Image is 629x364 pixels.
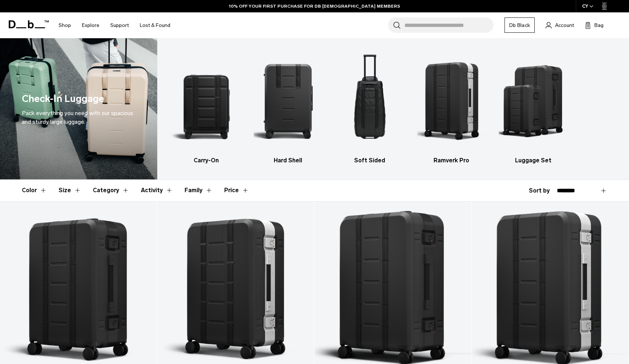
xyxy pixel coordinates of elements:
[417,49,486,153] img: Db
[499,156,568,165] h3: Luggage Set
[141,180,173,201] button: Toggle Filter
[254,49,323,165] li: 2 / 5
[110,12,129,38] a: Support
[254,49,323,153] img: Db
[22,110,133,125] span: Pack everything you need with our spacious and sturdy large luggage.
[140,12,170,38] a: Lost & Found
[555,21,574,29] span: Account
[172,156,241,165] h3: Carry-On
[172,49,241,153] img: Db
[417,49,486,165] li: 4 / 5
[229,3,400,9] a: 10% OFF YOUR FIRST PURCHASE FOR DB [DEMOGRAPHIC_DATA] MEMBERS
[505,17,535,33] a: Db Black
[417,156,486,165] h3: Ramverk Pro
[594,21,604,29] span: Bag
[546,21,574,29] a: Account
[22,180,47,201] button: Toggle Filter
[185,180,213,201] button: Toggle Filter
[22,91,104,106] h1: Check-In Luggage
[417,49,486,165] a: Db Ramverk Pro
[335,49,404,165] li: 3 / 5
[224,180,249,201] button: Toggle Price
[499,49,568,153] img: Db
[499,49,568,165] a: Db Luggage Set
[585,21,604,29] button: Bag
[335,156,404,165] h3: Soft Sided
[335,49,404,153] img: Db
[172,49,241,165] a: Db Carry-On
[82,12,99,38] a: Explore
[499,49,568,165] li: 5 / 5
[93,180,129,201] button: Toggle Filter
[59,180,81,201] button: Toggle Filter
[254,49,323,165] a: Db Hard Shell
[335,49,404,165] a: Db Soft Sided
[254,156,323,165] h3: Hard Shell
[59,12,71,38] a: Shop
[172,49,241,165] li: 1 / 5
[53,12,176,38] nav: Main Navigation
